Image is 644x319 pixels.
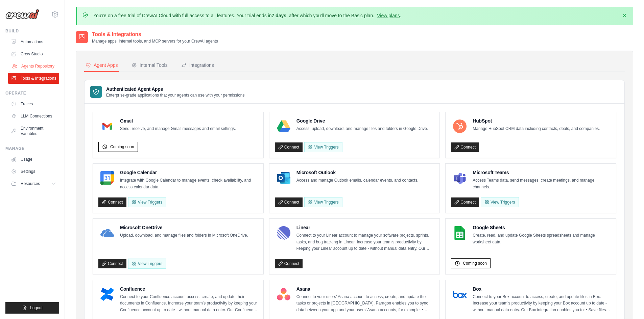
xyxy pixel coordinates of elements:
[21,181,40,186] span: Resources
[473,294,611,314] p: Connect to your Box account to access, create, and update files in Box. Increase your team’s prod...
[473,126,600,132] p: Manage HubSpot CRM data including contacts, deals, and companies.
[275,142,303,152] a: Connect
[180,59,215,72] button: Integrations
[8,166,59,177] a: Settings
[93,12,401,19] p: You're on a free trial of CrewAI Cloud with full access to all features. Your trial ends in , aft...
[451,197,479,207] a: Connect
[86,62,118,69] div: Agent Apps
[473,169,611,176] h4: Microsoft Teams
[120,286,258,292] h4: Confluence
[453,171,467,185] img: Microsoft Teams Logo
[296,232,434,252] p: Connect to your Linear account to manage your software projects, sprints, tasks, and bug tracking...
[275,197,303,207] a: Connect
[296,286,434,292] h4: Asana
[100,226,114,240] img: Microsoft OneDrive Logo
[277,226,290,240] img: Linear Logo
[277,119,290,133] img: Google Drive Logo
[8,178,59,189] button: Resources
[473,177,611,190] p: Access Teams data, send messages, create meetings, and manage channels.
[453,288,467,301] img: Box Logo
[8,99,59,109] a: Traces
[275,259,303,268] a: Connect
[98,259,126,268] a: Connect
[100,171,114,185] img: Google Calendar Logo
[8,154,59,165] a: Usage
[84,59,119,72] button: Agent Apps
[98,197,126,207] a: Connect
[100,119,114,133] img: Gmail Logo
[271,13,286,18] strong: 7 days
[5,302,59,314] button: Logout
[277,171,290,185] img: Microsoft Outlook Logo
[296,224,434,231] h4: Linear
[453,226,467,240] img: Google Sheets Logo
[9,61,60,72] a: Agents Repository
[120,224,248,231] h4: Microsoft OneDrive
[304,197,342,207] : View Triggers
[181,62,214,69] div: Integrations
[304,142,342,152] : View Triggers
[296,294,434,314] p: Connect to your users’ Asana account to access, create, and update their tasks or projects in [GE...
[453,119,467,133] img: HubSpot Logo
[481,197,519,207] : View Triggers
[8,49,59,59] a: Crew Studio
[8,123,59,139] a: Environment Variables
[92,38,218,44] p: Manage apps, internal tools, and MCP servers for your CrewAI agents
[463,261,487,266] span: Coming soon
[30,305,43,311] span: Logout
[473,117,600,124] h4: HubSpot
[8,36,59,47] a: Automations
[120,232,248,239] p: Upload, download, and manage files and folders in Microsoft OneDrive.
[5,90,59,96] div: Operate
[120,126,236,132] p: Send, receive, and manage Gmail messages and email settings.
[473,224,611,231] h4: Google Sheets
[277,288,290,301] img: Asana Logo
[92,30,218,38] h2: Tools & Integrations
[8,111,59,122] a: LLM Connections
[296,117,428,124] h4: Google Drive
[120,294,258,314] p: Connect to your Confluence account access, create, and update their documents in Confluence. Incr...
[106,92,245,98] p: Enterprise-grade applications that your agents can use with your permissions
[296,126,428,132] p: Access, upload, download, and manage files and folders in Google Drive.
[473,232,611,245] p: Create, read, and update Google Sheets spreadsheets and manage worksheet data.
[120,177,258,190] p: Integrate with Google Calendar to manage events, check availability, and access calendar data.
[106,86,245,92] h3: Authenticated Agent Apps
[5,28,59,34] div: Build
[132,62,168,69] div: Internal Tools
[296,177,419,184] p: Access and manage Outlook emails, calendar events, and contacts.
[296,169,419,176] h4: Microsoft Outlook
[128,197,166,207] button: View Triggers
[473,286,611,292] h4: Box
[5,146,59,151] div: Manage
[128,259,166,269] : View Triggers
[5,9,39,19] img: Logo
[120,117,236,124] h4: Gmail
[120,169,258,176] h4: Google Calendar
[100,288,114,301] img: Confluence Logo
[377,13,400,18] a: View plans
[8,73,59,84] a: Tools & Integrations
[110,144,134,150] span: Coming soon
[130,59,169,72] button: Internal Tools
[451,142,479,152] a: Connect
